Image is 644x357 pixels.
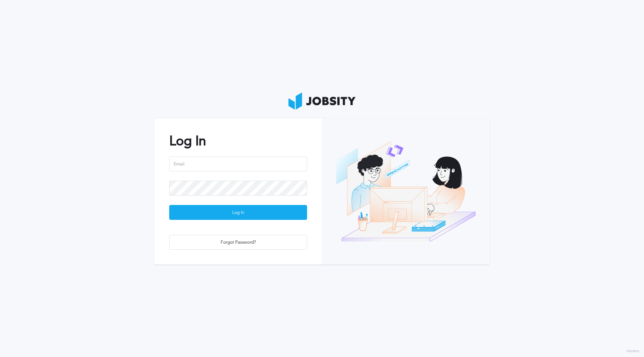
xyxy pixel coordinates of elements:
button: Log In [169,205,307,220]
input: Email [169,157,307,171]
label: Version: [626,349,640,354]
div: Log In [170,205,307,220]
button: Forgot Password? [169,235,307,250]
h2: Log In [169,133,307,149]
div: Forgot Password? [170,235,307,250]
